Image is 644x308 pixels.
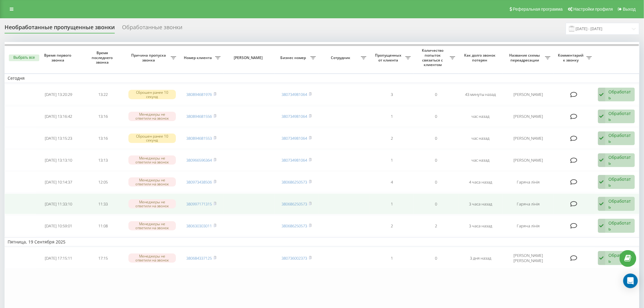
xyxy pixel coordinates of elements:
td: 1 [369,248,414,268]
a: 380894681553 [187,135,212,141]
td: 13:13 [81,150,125,170]
div: Open Intercom Messenger [623,274,638,288]
td: 1 [369,106,414,127]
td: 3 часа назад [458,215,503,236]
div: Обработать [609,220,632,232]
td: [DATE] 10:59:01 [36,215,81,236]
td: час назад [458,128,503,149]
div: Обработать [609,110,632,122]
td: 3 [369,84,414,105]
a: 380734981064 [282,157,307,163]
span: Комментарий к звонку [557,53,586,62]
td: 1 [369,194,414,214]
td: Гаряча лінія [503,215,554,236]
td: 2 [369,128,414,149]
td: 11:08 [81,215,125,236]
td: [PERSON_NAME] [PERSON_NAME] [503,248,554,268]
span: Бизнес номер [278,55,310,60]
td: Пятница, 19 Сентября 2025 [5,237,639,247]
div: Обработать [609,154,632,166]
a: 380686250573 [282,223,307,229]
td: 13:16 [81,106,125,127]
td: 0 [414,248,458,268]
div: Сброшен ранее 10 секунд [128,134,176,143]
td: [PERSON_NAME] [503,106,554,127]
td: [DATE] 11:33:10 [36,194,81,214]
a: 380734981064 [282,114,307,119]
td: [DATE] 13:13:10 [36,150,81,170]
td: 12:05 [81,172,125,192]
a: 380894681556 [187,114,212,119]
a: 380894681976 [187,92,212,97]
div: Необработанные пропущенные звонки [5,24,115,33]
span: Пропущенных от клиента [373,53,405,62]
td: [DATE] 13:16:42 [36,106,81,127]
button: Выбрать все [9,54,39,61]
div: Менеджеры не ответили на звонок [128,254,176,263]
td: 2 [414,215,458,236]
td: час назад [458,150,503,170]
span: Время последнего звонка [86,51,120,65]
td: 3 часа назад [458,194,503,214]
a: 380734981064 [282,92,307,97]
td: 0 [414,84,458,105]
div: Менеджеры не ответили на звонок [128,177,176,187]
a: 380686250573 [282,179,307,185]
span: Реферальная программа [513,7,563,12]
td: [DATE] 17:15:11 [36,248,81,268]
a: 380734981064 [282,135,307,141]
td: [PERSON_NAME] [503,84,554,105]
a: 380966596364 [187,157,212,163]
span: Причина пропуска звонка [128,53,170,62]
span: Выход [623,7,636,12]
a: 380736002373 [282,255,307,261]
div: Обработанные звонки [122,24,182,33]
div: Обработать [609,176,632,188]
td: 0 [414,128,458,149]
td: 13:16 [81,128,125,149]
td: [PERSON_NAME] [503,150,554,170]
div: Менеджеры не ответили на звонок [128,221,176,230]
div: Обработать [609,132,632,144]
td: час назад [458,106,503,127]
td: [PERSON_NAME] [503,128,554,149]
span: [PERSON_NAME] [229,55,269,60]
td: 2 [369,215,414,236]
td: 3 дня назад [458,248,503,268]
div: Сброшен ранее 10 секунд [128,90,176,99]
span: Название схемы переадресации [506,53,545,62]
td: 13:22 [81,84,125,105]
td: 0 [414,106,458,127]
td: 43 минуты назад [458,84,503,105]
a: 380973438506 [187,179,212,185]
td: 4 [369,172,414,192]
td: 11:33 [81,194,125,214]
td: Гаряча лінія [503,172,554,192]
td: [DATE] 13:20:29 [36,84,81,105]
td: 0 [414,150,458,170]
span: Сотрудник [322,55,361,60]
td: Гаряча лінія [503,194,554,214]
td: 0 [414,194,458,214]
div: Менеджеры не ответили на звонок [128,199,176,208]
td: [DATE] 13:15:23 [36,128,81,149]
span: Количество попыток связаться с клиентом [417,48,450,67]
a: 380630303011 [187,223,212,229]
td: Сегодня [5,74,639,83]
div: Обработать [609,252,632,264]
span: Настройки профиля [573,7,613,12]
a: 380997171315 [187,201,212,207]
div: Менеджеры не ответили на звонок [128,156,176,165]
td: 1 [369,150,414,170]
div: Обработать [609,89,632,100]
span: Как долго звонок потерян [464,53,498,62]
div: Обработать [609,198,632,210]
td: [DATE] 10:14:37 [36,172,81,192]
span: Время первого звонка [41,53,76,62]
div: Менеджеры не ответили на звонок [128,112,176,121]
a: 380684337125 [187,255,212,261]
span: Номер клиента [182,55,215,60]
td: 17:15 [81,248,125,268]
a: 380686250573 [282,201,307,207]
td: 0 [414,172,458,192]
